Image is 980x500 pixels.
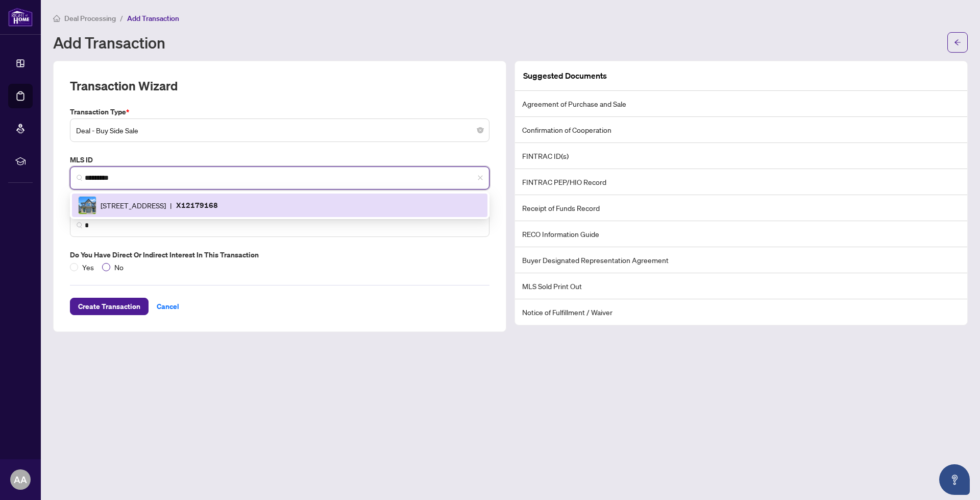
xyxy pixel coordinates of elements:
span: Yes [78,261,98,273]
p: X12179168 [176,199,218,211]
img: logo [8,8,33,27]
li: Notice of Fulfillment / Waiver [515,299,967,325]
button: Open asap [939,464,970,495]
span: | [170,200,172,211]
li: MLS Sold Print Out [515,273,967,299]
span: arrow-left [954,39,961,46]
h2: Transaction Wizard [70,78,178,94]
span: close-circle [477,127,483,133]
img: search_icon [77,175,83,181]
span: Create Transaction [78,298,140,315]
label: MLS ID [70,154,489,165]
li: Confirmation of Cooperation [515,117,967,143]
li: FINTRAC PEP/HIO Record [515,169,967,195]
li: Receipt of Funds Record [515,195,967,221]
span: [STREET_ADDRESS] [101,200,166,211]
h1: Add Transaction [53,34,165,51]
li: / [120,12,123,24]
span: Add Transaction [127,14,179,23]
label: Do you have direct or indirect interest in this transaction [70,249,489,260]
span: Cancel [157,298,179,315]
span: AA [14,472,27,487]
button: Create Transaction [70,298,149,315]
li: Buyer Designated Representation Agreement [515,247,967,273]
button: Cancel [149,298,187,315]
span: No [110,261,128,273]
span: home [53,15,60,22]
article: Suggested Documents [523,69,607,82]
li: FINTRAC ID(s) [515,143,967,169]
li: Agreement of Purchase and Sale [515,91,967,117]
li: RECO Information Guide [515,221,967,247]
span: Deal Processing [64,14,116,23]
span: Deal - Buy Side Sale [76,121,483,140]
img: search_icon [77,222,83,228]
img: IMG-X12179168_1.jpg [79,197,96,214]
label: Transaction Type [70,106,489,117]
span: close [477,175,483,181]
